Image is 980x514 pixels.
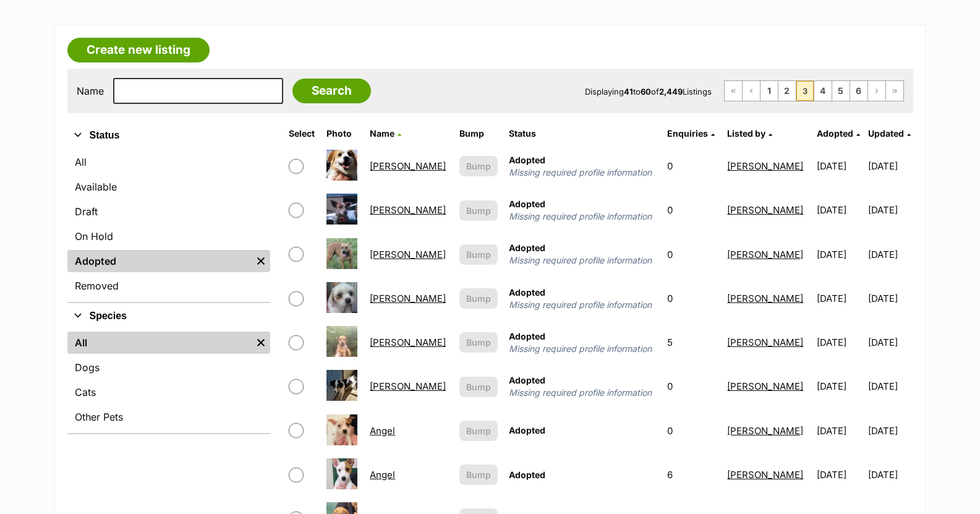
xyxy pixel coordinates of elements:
button: Bump [459,288,498,309]
a: Create new listing [67,38,210,62]
a: [PERSON_NAME] [727,204,803,216]
img: Amy [326,326,357,357]
img: Angel [326,458,357,489]
td: [DATE] [868,365,912,408]
a: [PERSON_NAME] [370,249,446,260]
td: 6 [662,453,722,496]
td: [DATE] [812,277,866,320]
td: 0 [662,365,722,408]
span: Adopted [509,425,545,435]
td: [DATE] [812,365,866,408]
a: Available [67,176,270,198]
a: [PERSON_NAME] [370,380,446,392]
td: [DATE] [812,189,866,231]
a: [PERSON_NAME] [727,293,803,304]
span: Missing required profile information [509,254,656,267]
a: [PERSON_NAME] [370,336,446,348]
strong: 2,449 [659,87,683,96]
a: Page 4 [814,81,832,101]
span: Listed by [727,128,765,139]
a: On Hold [67,225,270,247]
span: Name [370,128,394,139]
span: Adopted [509,242,545,253]
span: Adopted [509,469,545,480]
th: Status [504,124,661,143]
span: Missing required profile information [509,210,656,223]
a: [PERSON_NAME] [370,160,446,172]
strong: 60 [641,87,651,96]
a: Dogs [67,356,270,379]
img: Angel [326,414,357,445]
td: [DATE] [812,145,866,187]
button: Bump [459,156,498,176]
img: Amy [326,194,357,225]
td: [DATE] [868,453,912,496]
span: Page 3 [796,81,814,101]
span: Updated [868,128,904,139]
a: [PERSON_NAME] [370,204,446,216]
span: Adopted [509,155,545,165]
span: Adopted [509,287,545,298]
button: Bump [459,244,498,265]
th: Bump [454,124,503,143]
span: Bump [466,380,491,393]
a: Page 6 [850,81,867,101]
span: Bump [466,292,491,305]
td: [DATE] [812,453,866,496]
button: Bump [459,332,498,353]
a: [PERSON_NAME] [727,469,803,481]
img: Amy [326,282,357,313]
button: Bump [459,421,498,441]
input: Search [292,79,371,103]
td: 0 [662,233,722,276]
td: 0 [662,277,722,320]
a: Enquiries [667,128,715,139]
img: Amos [326,150,357,181]
td: 0 [662,189,722,231]
a: Listed by [727,128,772,139]
a: All [67,151,270,173]
div: Species [67,329,270,433]
span: Adopted [509,199,545,209]
a: Page 5 [832,81,850,101]
a: [PERSON_NAME] [727,336,803,348]
a: Updated [868,128,911,139]
span: Adopted [509,375,545,385]
span: Missing required profile information [509,166,656,179]
a: Angel [370,469,395,481]
nav: Pagination [724,80,904,101]
td: [DATE] [868,233,912,276]
a: Adopted [817,128,860,139]
a: Name [370,128,401,139]
a: [PERSON_NAME] [727,160,803,172]
a: Other Pets [67,406,270,428]
a: Angel [370,425,395,437]
button: Bump [459,200,498,221]
a: Remove filter [252,250,270,272]
span: Missing required profile information [509,343,656,355]
td: [DATE] [868,145,912,187]
span: Displaying to of Listings [585,87,712,96]
a: Cats [67,381,270,403]
a: Next page [868,81,885,101]
a: Draft [67,200,270,223]
a: [PERSON_NAME] [370,293,446,304]
td: [DATE] [868,409,912,452]
button: Species [67,308,270,324]
a: Remove filter [252,332,270,354]
td: 5 [662,321,722,364]
span: Bump [466,336,491,349]
td: [DATE] [812,321,866,364]
button: Bump [459,377,498,397]
span: Bump [466,468,491,481]
span: Missing required profile information [509,299,656,311]
label: Name [77,85,104,96]
a: Page 2 [778,81,796,101]
a: All [67,332,252,354]
span: Bump [466,204,491,217]
button: Bump [459,465,498,485]
a: First page [725,81,742,101]
span: translation missing: en.admin.listings.index.attributes.enquiries [667,128,708,139]
span: Missing required profile information [509,387,656,399]
a: Last page [886,81,903,101]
